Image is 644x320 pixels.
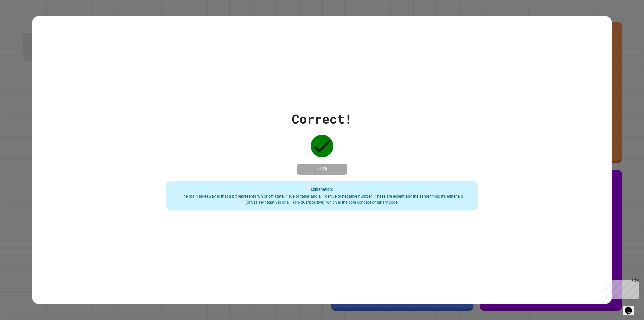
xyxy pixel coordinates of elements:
div: The main takeaway is that a bit represents 'On or off state', 'True or false' and a 'Positive or ... [171,193,473,205]
div: Chat with us now!Close [2,2,35,32]
strong: Explanation: [311,187,333,191]
iframe: chat widget [602,278,639,299]
h4: + 950 [302,166,342,172]
iframe: chat widget [623,300,639,315]
div: Correct! [292,110,352,128]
